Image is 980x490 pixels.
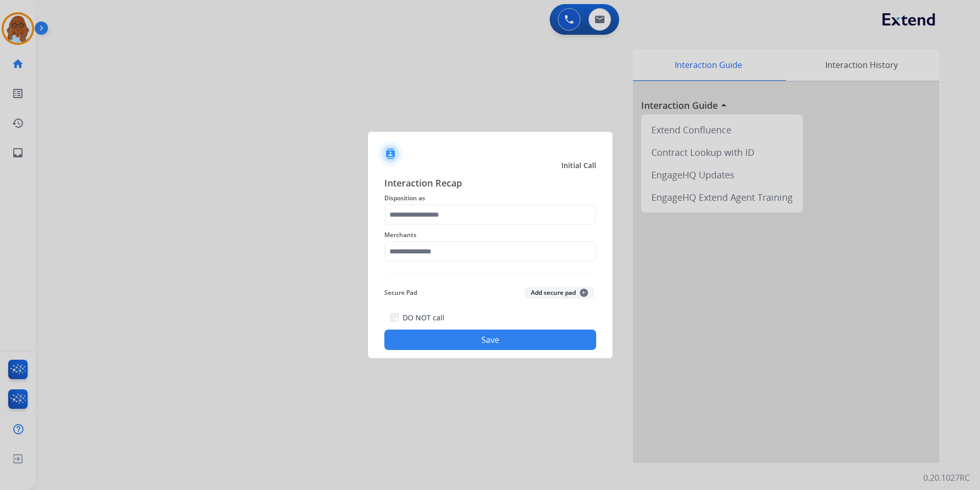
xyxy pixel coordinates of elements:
span: + [580,289,588,297]
span: Secure Pad [384,287,417,299]
span: Initial Call [561,160,596,171]
span: Disposition as [384,192,596,204]
label: DO NOT call [403,313,445,323]
button: Save [384,330,596,350]
button: Add secure pad+ [525,287,594,299]
p: 0.20.1027RC [923,472,970,484]
img: contactIcon [378,142,403,166]
span: Merchants [384,229,596,241]
span: Interaction Recap [384,176,596,192]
